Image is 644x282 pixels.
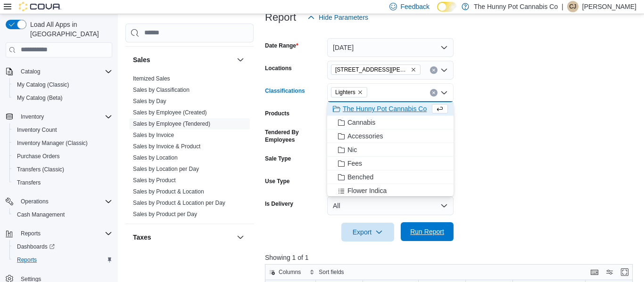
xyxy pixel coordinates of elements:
[331,87,367,97] span: Lighters
[567,1,578,12] div: Christina Jarvis
[440,89,448,97] button: Close list of options
[347,186,387,195] span: Flower Indica
[133,154,178,161] span: Sales by Location
[133,87,190,93] a: Sales by Classification
[265,87,305,95] label: Classifications
[13,254,41,266] a: Reports
[17,111,48,122] button: Inventory
[133,120,210,128] span: Sales by Employee (Tendered)
[327,129,454,143] button: Accessories
[401,222,454,241] button: Run Report
[327,116,454,129] button: Cannabis
[13,124,112,136] span: Inventory Count
[26,20,112,39] span: Load All Apps in [GEOGRAPHIC_DATA]
[133,132,174,138] a: Sales by Invoice
[265,42,298,49] label: Date Range
[13,137,91,149] a: Inventory Manager (Classic)
[21,198,49,205] span: Operations
[133,252,161,260] span: Tax Details
[133,177,176,184] a: Sales by Product
[13,241,112,252] span: Dashboards
[9,253,116,266] button: Reports
[17,166,64,173] span: Transfers (Classic)
[133,97,166,105] span: Sales by Day
[327,196,454,215] button: All
[133,210,197,218] span: Sales by Product per Day
[133,200,225,206] a: Sales by Product & Location per Day
[133,109,207,116] a: Sales by Employee (Created)
[21,113,44,121] span: Inventory
[13,151,64,162] a: Purchase Orders
[604,266,615,278] button: Display options
[133,199,225,207] span: Sales by Product & Location per Day
[133,55,233,64] button: Sales
[265,177,289,185] label: Use Type
[327,143,454,157] button: Nic
[17,111,112,122] span: Inventory
[13,92,112,104] span: My Catalog (Beta)
[13,164,112,175] span: Transfers (Classic)
[133,154,178,161] a: Sales by Location
[133,143,200,150] a: Sales by Invoice & Product
[9,123,116,137] button: Inventory Count
[125,250,254,277] div: Taxes
[327,38,454,57] button: [DATE]
[9,163,116,176] button: Transfers (Classic)
[133,177,176,184] span: Sales by Product
[343,104,427,113] span: The Hunny Pot Cannabis Co
[265,266,305,278] button: Columns
[304,8,372,27] button: Hide Parameters
[133,188,204,195] a: Sales by Product & Location
[341,223,394,242] button: Export
[13,164,68,175] a: Transfers (Classic)
[17,228,112,239] span: Reports
[17,139,88,147] span: Inventory Manager (Classic)
[133,55,150,64] h3: Sales
[335,65,409,74] span: [STREET_ADDRESS][PERSON_NAME]
[17,179,41,186] span: Transfers
[327,157,454,170] button: Fees
[430,66,438,74] button: Clear input
[17,66,44,77] button: Catalog
[133,86,190,94] span: Sales by Classification
[17,126,57,134] span: Inventory Count
[589,266,600,278] button: Keyboard shortcuts
[21,230,41,237] span: Reports
[17,81,69,89] span: My Catalog (Classic)
[440,66,448,74] button: Open list of options
[430,89,438,97] button: Clear input
[265,200,293,208] label: Is Delivery
[347,131,383,141] span: Accessories
[13,177,44,188] a: Transfers
[17,66,112,77] span: Catalog
[133,166,199,172] a: Sales by Location per Day
[133,75,170,82] span: Itemized Sales
[13,151,112,162] span: Purchase Orders
[2,65,116,78] button: Catalog
[474,1,558,12] p: The Hunny Pot Cannabis Co
[13,79,73,90] a: My Catalog (Classic)
[9,150,116,163] button: Purchase Orders
[133,98,166,105] a: Sales by Day
[133,233,233,242] button: Taxes
[410,227,444,236] span: Run Report
[133,188,204,195] span: Sales by Product & Location
[265,129,323,144] label: Tendered By Employees
[133,131,174,139] span: Sales by Invoice
[17,228,44,239] button: Reports
[13,79,112,90] span: My Catalog (Classic)
[279,268,301,276] span: Columns
[347,159,362,168] span: Fees
[265,64,292,72] label: Locations
[570,1,577,12] span: CJ
[331,64,421,75] span: 3850 Sheppard Ave E
[17,196,112,207] span: Operations
[265,155,291,162] label: Sale Type
[335,88,355,97] span: Lighters
[265,110,289,117] label: Products
[133,233,151,242] h3: Taxes
[9,240,116,253] a: Dashboards
[17,211,65,218] span: Cash Management
[17,153,60,160] span: Purchase Orders
[9,78,116,91] button: My Catalog (Classic)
